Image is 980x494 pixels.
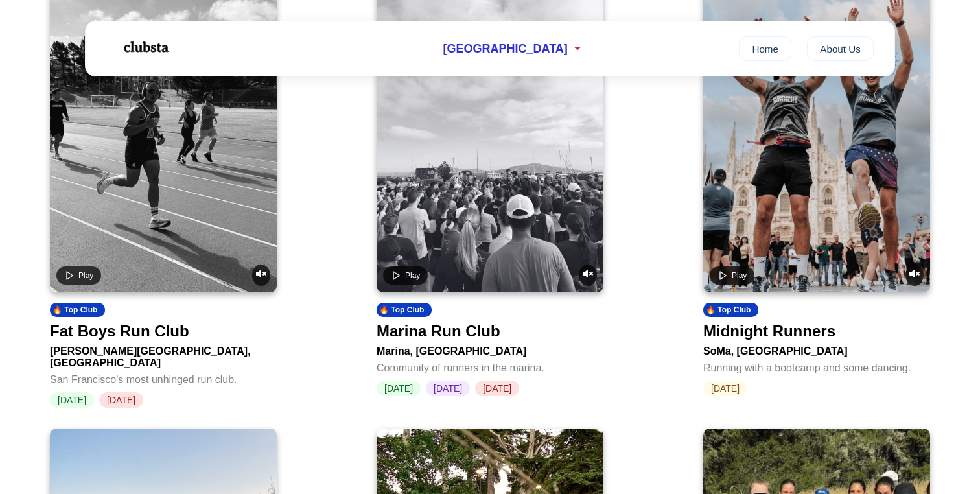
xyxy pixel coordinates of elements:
[703,381,747,396] span: [DATE]
[475,381,519,396] span: [DATE]
[807,36,874,61] a: About Us
[50,322,189,340] div: Fat Boys Run Club
[732,271,747,280] span: Play
[50,340,277,369] div: [PERSON_NAME][GEOGRAPHIC_DATA], [GEOGRAPHIC_DATA]
[252,265,270,286] button: Unmute video
[905,265,924,286] button: Unmute video
[377,357,603,374] div: Community of runners in the marina.
[710,266,754,285] button: Play video
[405,271,420,280] span: Play
[739,36,791,61] a: Home
[99,392,143,408] span: [DATE]
[78,271,93,280] span: Play
[426,381,470,396] span: [DATE]
[377,340,603,357] div: Marina, [GEOGRAPHIC_DATA]
[703,303,758,317] div: 🔥 Top Club
[377,381,421,396] span: [DATE]
[56,266,101,285] button: Play video
[703,340,930,357] div: SoMa, [GEOGRAPHIC_DATA]
[106,31,184,64] img: Logo
[443,42,567,56] span: [GEOGRAPHIC_DATA]
[50,392,94,408] span: [DATE]
[703,322,835,340] div: Midnight Runners
[377,303,432,317] div: 🔥 Top Club
[50,369,277,386] div: San Francisco's most unhinged run club.
[703,357,930,374] div: Running with a bootcamp and some dancing.
[377,322,500,340] div: Marina Run Club
[383,266,428,285] button: Play video
[50,303,105,317] div: 🔥 Top Club
[579,265,597,286] button: Unmute video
